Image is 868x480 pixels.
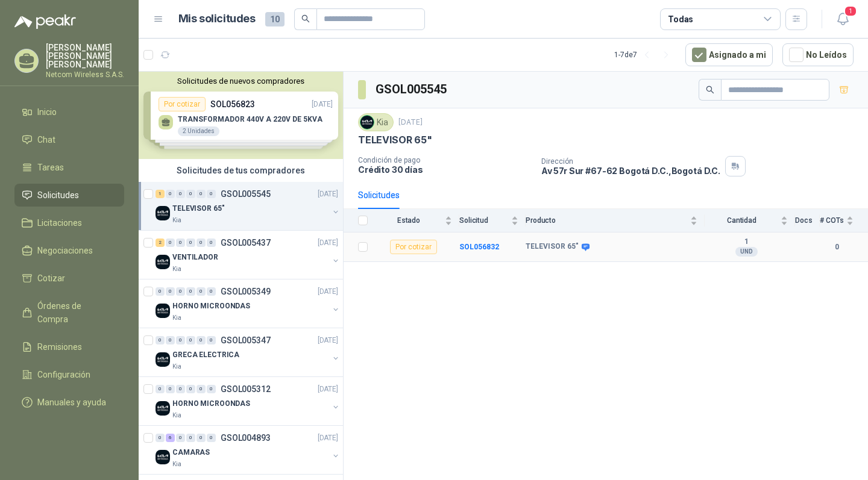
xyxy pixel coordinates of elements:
span: Tareas [37,161,64,174]
a: 0 0 0 0 0 0 GSOL005312[DATE] Company LogoHORNO MICROONDASKia [156,382,341,420]
img: Company Logo [156,352,170,367]
div: 0 [197,238,206,247]
p: [DATE] [318,432,338,444]
div: 0 [166,190,175,198]
span: 1 [844,5,857,17]
div: 0 [176,434,185,442]
p: Condición de pago [358,156,532,164]
a: Manuales y ayuda [14,391,124,414]
div: 0 [207,190,216,198]
div: 0 [186,238,195,247]
div: Solicitudes de nuevos compradoresPor cotizarSOL056823[DATE] TRANSFORMADOR 440V A 220V DE 5KVA2 Un... [139,72,343,159]
p: TELEVISOR 65" [172,203,224,214]
button: 1 [832,8,854,30]
a: Remisiones [14,335,124,358]
th: Producto [526,209,705,232]
div: 0 [186,190,195,198]
div: 1 [156,190,165,198]
p: Kia [172,460,181,469]
div: 0 [197,336,206,344]
a: 2 0 0 0 0 0 GSOL005437[DATE] Company LogoVENTILADORKia [156,235,341,274]
th: # COTs [820,209,868,232]
div: 0 [207,287,216,296]
p: Kia [172,216,181,225]
p: VENTILADOR [172,252,218,263]
p: [PERSON_NAME] [PERSON_NAME] [PERSON_NAME] [46,43,124,69]
span: Producto [526,216,688,225]
span: # COTs [820,216,844,225]
div: Todas [668,13,693,26]
p: GSOL004893 [221,434,271,442]
p: HORNO MICROONDAS [172,301,250,312]
div: 0 [176,336,185,344]
div: 1 - 7 de 7 [614,45,676,64]
p: HORNO MICROONDAS [172,398,250,410]
div: 0 [207,238,216,247]
span: search [706,86,714,94]
p: Kia [172,264,181,274]
div: 0 [197,287,206,296]
span: Inicio [37,105,57,119]
div: 0 [197,434,206,442]
a: Licitaciones [14,211,124,234]
div: 0 [166,385,175,393]
div: 0 [207,385,216,393]
p: Av 57r Sur #67-62 Bogotá D.C. , Bogotá D.C. [541,166,720,176]
a: Órdenes de Compra [14,295,124,331]
div: 0 [207,434,216,442]
img: Company Logo [360,116,374,129]
span: 10 [265,12,285,26]
div: 0 [186,434,195,442]
img: Company Logo [156,255,170,269]
th: Docs [795,209,820,232]
p: GRECA ELECTRICA [172,349,239,361]
h3: GSOL005545 [376,80,448,99]
button: Asignado a mi [685,43,773,66]
p: Netcom Wireless S.A.S. [46,71,124,78]
a: Tareas [14,156,124,179]
p: Kia [172,313,181,323]
span: Cantidad [705,216,778,225]
p: [DATE] [318,286,338,298]
th: Solicitud [459,209,526,232]
a: 0 0 0 0 0 0 GSOL005349[DATE] Company LogoHORNO MICROONDASKia [156,284,341,323]
p: [DATE] [318,335,338,346]
b: 1 [705,237,788,247]
span: Cotizar [37,272,65,285]
a: Chat [14,128,124,151]
p: GSOL005312 [221,385,271,393]
span: Solicitudes [37,189,79,202]
h1: Mis solicitudes [178,10,256,28]
div: 0 [156,434,165,442]
div: 0 [186,287,195,296]
p: TELEVISOR 65" [358,134,432,146]
div: 0 [156,336,165,344]
div: Solicitudes de tus compradores [139,159,343,182]
a: Negociaciones [14,239,124,262]
a: Solicitudes [14,184,124,207]
th: Cantidad [705,209,795,232]
span: Solicitud [459,216,509,225]
a: SOL056832 [459,243,499,251]
img: Company Logo [156,304,170,318]
p: [DATE] [318,237,338,249]
a: 1 0 0 0 0 0 GSOL005545[DATE] Company LogoTELEVISOR 65"Kia [156,187,341,225]
p: [DATE] [398,117,423,128]
div: 0 [186,336,195,344]
div: 0 [166,336,175,344]
div: 0 [197,385,206,393]
span: Estado [375,216,442,225]
a: Inicio [14,101,124,123]
div: 0 [176,385,185,393]
span: Negociaciones [37,244,93,257]
span: search [301,14,310,23]
span: Configuración [37,368,90,381]
div: 0 [176,238,185,247]
div: 0 [197,190,206,198]
div: 0 [176,287,185,296]
img: Logo peakr [14,14,76,29]
div: Solicitudes [358,189,400,202]
div: 6 [166,434,175,442]
p: [DATE] [318,384,338,395]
